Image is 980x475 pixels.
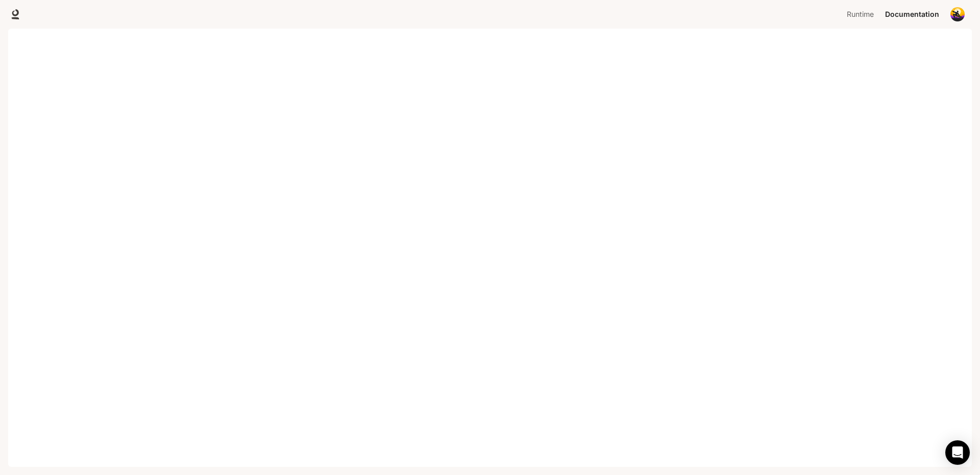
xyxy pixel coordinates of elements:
[843,4,880,24] a: Runtime
[947,4,968,24] button: User avatar
[885,8,939,21] span: Documentation
[945,440,970,465] div: Open Intercom Messenger
[950,7,965,21] img: User avatar
[8,29,972,475] iframe: Documentation
[881,4,943,24] a: Documentation
[847,8,874,21] span: Runtime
